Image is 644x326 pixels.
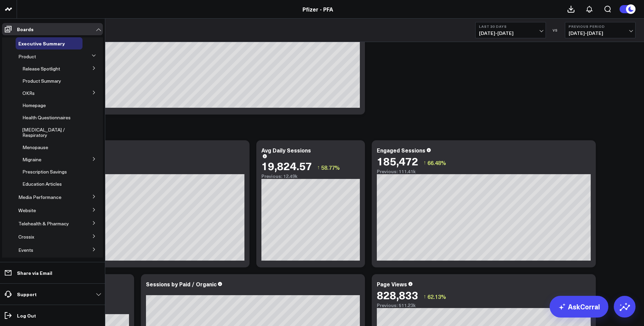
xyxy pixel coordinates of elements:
[377,303,591,308] div: Previous: 511.23k
[18,195,61,200] a: Media Performance
[377,280,407,288] div: Page Views
[22,157,41,162] a: Migraine
[549,28,562,32] div: VS
[261,174,360,179] div: Previous: 12.49k
[261,146,311,154] div: Avg Daily Sessions
[18,233,34,240] span: Crossix
[22,103,46,108] a: Homepage
[22,90,35,96] span: OKRs
[22,181,62,187] a: Education Articles
[22,78,61,84] span: Product Summary
[569,30,632,36] span: [DATE] - [DATE]
[22,126,65,138] span: [MEDICAL_DATA] / Respiratory
[565,22,636,38] button: Previous Period[DATE]-[DATE]
[18,207,36,213] span: Website
[18,221,69,226] a: Telehealth & Pharmacy
[377,169,591,174] div: Previous: 111.41k
[377,289,418,301] div: 828,833
[18,220,69,227] span: Telehealth & Pharmacy
[569,24,632,28] b: Previous Period
[377,146,425,154] div: Engaged Sessions
[479,30,542,36] span: [DATE] - [DATE]
[22,168,67,175] span: Prescription Savings
[479,24,542,28] b: Last 30 Days
[22,102,46,108] span: Homepage
[475,22,546,38] button: Last 30 Days[DATE]-[DATE]
[22,127,82,138] a: [MEDICAL_DATA] / Respiratory
[2,309,103,322] a: Log Out
[18,194,61,200] span: Media Performance
[22,78,61,84] a: Product Summary
[550,296,608,318] a: AskCorral
[31,169,244,174] div: Previous: 374.73k
[261,160,312,172] div: 19,824.57
[22,169,67,175] a: Prescription Savings
[317,163,320,172] span: ↑
[22,156,41,163] span: Migraine
[18,54,36,59] a: Product
[17,270,52,276] p: Share via Email
[427,159,446,166] span: 66.48%
[22,65,60,72] span: Release Spotlight
[17,313,36,318] p: Log Out
[146,280,217,288] div: Sessions by Paid / Organic
[18,208,36,213] a: Website
[18,247,33,253] a: Events
[22,145,48,150] a: Menopause
[22,115,71,120] a: Health Questionnaires
[427,293,446,300] span: 62.13%
[22,181,62,187] span: Education Articles
[17,291,37,297] p: Support
[17,26,34,32] p: Boards
[18,53,36,60] span: Product
[377,155,418,167] div: 185,472
[18,40,65,47] span: Executive Summary
[423,292,426,301] span: ↑
[302,5,333,13] a: Pfizer - PFA
[22,144,48,150] span: Menopause
[22,90,35,96] a: OKRs
[18,41,65,46] a: Executive Summary
[18,234,34,240] a: Crossix
[22,114,71,121] span: Health Questionnaires
[22,66,60,72] a: Release Spotlight
[321,164,340,171] span: 58.77%
[18,247,33,253] span: Events
[423,158,426,167] span: ↑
